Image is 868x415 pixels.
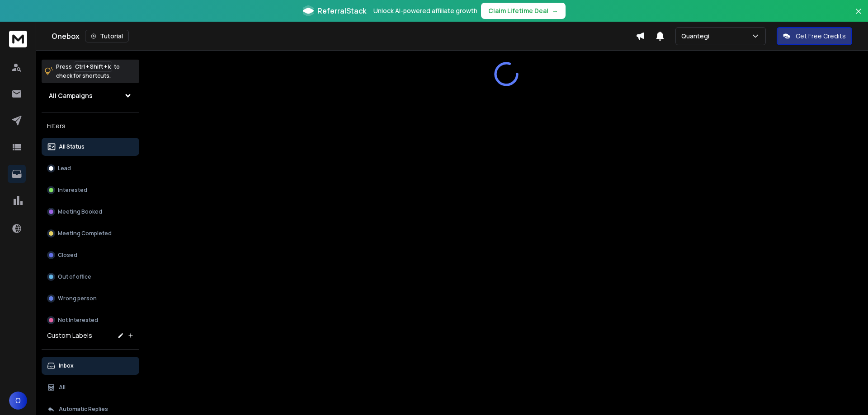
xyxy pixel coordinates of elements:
[59,384,66,391] p: All
[49,91,93,100] h1: All Campaigns
[42,311,139,329] button: Not Interested
[9,392,27,410] button: O
[52,30,636,42] div: Onebox
[58,230,112,237] p: Meeting Completed
[42,289,139,308] button: Wrong person
[59,143,85,150] p: All Status
[777,27,852,45] button: Get Free Credits
[58,165,71,172] p: Lead
[42,203,139,221] button: Meeting Booked
[42,246,139,264] button: Closed
[681,32,713,41] p: Quantegi
[552,6,558,15] span: →
[42,87,139,105] button: All Campaigns
[58,252,77,259] p: Closed
[42,224,139,242] button: Meeting Completed
[42,268,139,286] button: Out of office
[42,120,139,132] h3: Filters
[317,5,366,16] span: ReferralStack
[56,62,120,80] p: Press to check for shortcuts.
[74,61,112,72] span: Ctrl + Shift + k
[42,357,139,375] button: Inbox
[58,295,97,302] p: Wrong person
[59,406,108,413] p: Automatic Replies
[42,159,139,177] button: Lead
[58,317,98,324] p: Not Interested
[853,5,864,27] button: Close banner
[42,378,139,396] button: All
[796,32,846,41] p: Get Free Credits
[373,6,477,15] p: Unlock AI-powered affiliate growth
[58,273,91,280] p: Out of office
[58,208,102,215] p: Meeting Booked
[85,30,129,42] button: Tutorial
[59,362,74,369] p: Inbox
[42,138,139,156] button: All Status
[42,181,139,199] button: Interested
[481,3,566,19] button: Claim Lifetime Deal→
[47,331,92,340] h3: Custom Labels
[58,187,87,194] p: Interested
